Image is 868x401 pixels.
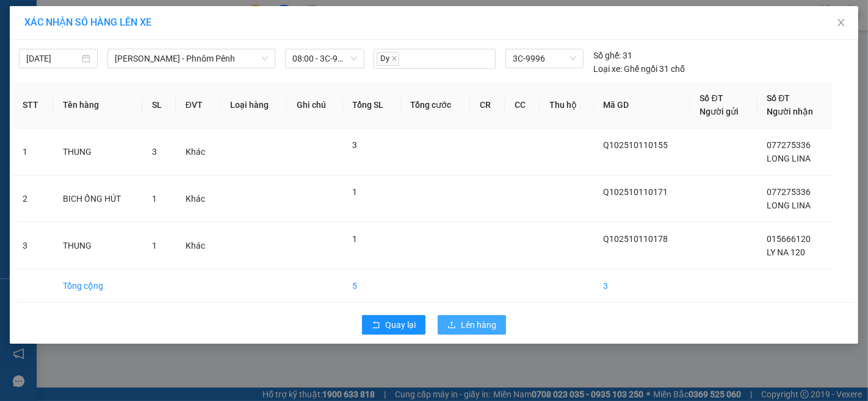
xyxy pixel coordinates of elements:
td: 5 [343,269,401,303]
li: [PERSON_NAME] [6,6,177,29]
span: environment [84,68,93,76]
li: VP Quận 10 [6,52,84,65]
th: SL [142,82,176,129]
span: Người gửi [700,107,739,116]
th: Tên hàng [53,82,142,129]
td: Khác [176,222,220,269]
th: Ghi chú [287,82,343,129]
div: Ghế ngồi 31 chỗ [593,62,685,76]
span: Lên hàng [461,318,496,332]
span: close [836,18,846,27]
span: down [261,55,269,62]
li: VP Phnôm Pênh [84,52,162,65]
span: Người nhận [767,107,814,116]
span: Q102510110178 [604,234,668,244]
input: 12/10/2025 [26,52,79,65]
span: Dy [377,52,399,66]
th: CR [470,82,505,129]
span: environment [6,68,15,76]
th: ĐVT [176,82,220,129]
span: 1 [353,234,358,244]
span: 3 [353,140,358,150]
div: 31 [593,49,632,62]
td: THUNG [53,129,142,176]
span: 3C-9996 [513,49,576,68]
span: LONG LINA [767,154,811,163]
span: 015666120 [767,234,811,244]
span: 1 [152,194,157,204]
td: BICH ỐNG HÚT [53,176,142,222]
span: rollback [372,321,380,330]
span: 077275336 [767,187,811,197]
b: [STREET_ADDRESS] [84,80,161,90]
span: 1 [152,241,157,250]
span: 1 [353,187,358,197]
span: LONG LINA [767,200,811,210]
span: 08:00 - 3C-9996 [292,49,356,68]
th: Tổng SL [343,82,401,129]
span: Số ĐT [767,93,790,103]
span: Hồ Chí Minh - Phnôm Pênh [115,49,268,68]
td: Khác [176,176,220,222]
span: LY NA 120 [767,247,806,257]
b: [STREET_ADDRESS] [6,80,82,90]
button: uploadLên hàng [438,315,506,335]
span: Số ĐT [700,93,723,103]
span: 3 [152,147,157,157]
td: 3 [594,269,690,303]
td: Tổng cộng [53,269,142,303]
th: Mã GD [594,82,690,129]
th: STT [13,82,53,129]
span: Số ghế: [593,49,621,62]
span: upload [447,321,456,330]
span: close [391,55,397,62]
th: Loại hàng [220,82,287,129]
td: 3 [13,222,53,269]
span: Q102510110155 [604,140,668,150]
span: XÁC NHẬN SỐ HÀNG LÊN XE [24,16,151,28]
button: rollbackQuay lại [362,315,425,335]
td: 1 [13,129,53,176]
th: CC [505,82,540,129]
td: 2 [13,176,53,222]
span: Loại xe: [593,62,622,76]
span: Q102510110171 [604,187,668,197]
td: Khác [176,129,220,176]
th: Thu hộ [540,82,593,129]
button: Close [824,6,858,40]
span: Quay lại [385,318,416,332]
th: Tổng cước [401,82,470,129]
span: 077275336 [767,140,811,150]
td: THUNG [53,222,142,269]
